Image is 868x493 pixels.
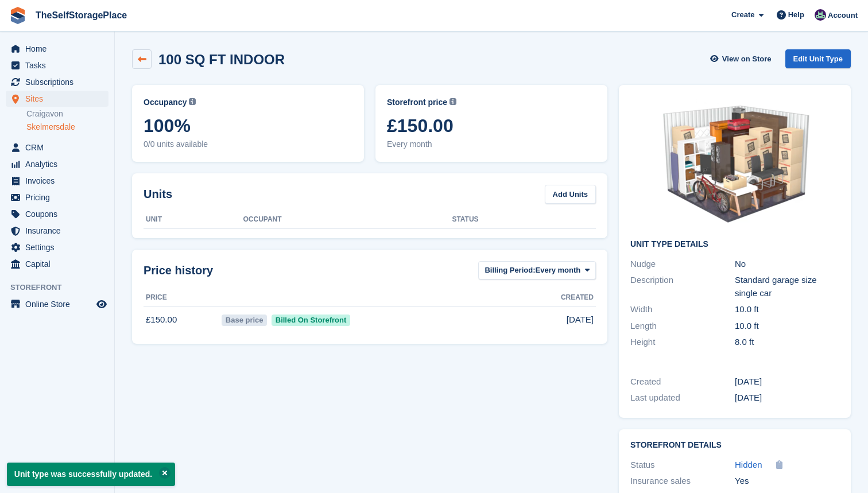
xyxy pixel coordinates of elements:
[25,74,94,90] span: Subscriptions
[630,336,735,349] div: Height
[272,315,350,326] span: Billed On Storefront
[25,41,94,57] span: Home
[722,53,772,65] span: View on Store
[452,211,596,229] th: Status
[6,206,108,222] a: menu
[26,122,108,133] a: Skelmersdale
[735,460,762,469] span: Hidden
[189,98,196,105] img: icon-info-grey-7440780725fd019a000dd9b08b2336e03edf1995a4989e88bcd33f0948082b44.svg
[387,96,447,108] span: Storefront price
[735,391,839,405] div: [DATE]
[144,289,219,307] th: Price
[6,156,108,172] a: menu
[735,459,762,472] a: Hidden
[735,475,839,488] div: Yes
[545,185,596,204] a: Add Units
[630,375,735,389] div: Created
[735,336,839,349] div: 8.0 ft
[144,262,213,279] span: Price history
[735,320,839,333] div: 10.0 ft
[630,303,735,316] div: Width
[567,313,594,327] span: [DATE]
[6,41,108,57] a: menu
[31,6,131,25] a: TheSelfStoragePlace
[387,115,596,136] span: £150.00
[25,173,94,189] span: Invoices
[25,206,94,222] span: Coupons
[25,57,94,73] span: Tasks
[9,7,26,24] img: stora-icon-8386f47178a22dfd0bd8f6a31ec36ba5ce8667c1dd55bd0f319d3a0aa187defe.svg
[26,108,108,119] a: Craigavon
[6,57,108,73] a: menu
[25,139,94,156] span: CRM
[6,223,108,239] a: menu
[144,185,172,203] h2: Units
[649,96,821,231] img: Screenshot%202025-08-07%20at%2011.18.45.png
[25,91,94,107] span: Sites
[6,74,108,90] a: menu
[735,375,839,389] div: [DATE]
[6,239,108,255] a: menu
[144,115,352,136] span: 100%
[7,463,175,486] p: Unit type was successfully updated.
[449,98,456,105] img: icon-info-grey-7440780725fd019a000dd9b08b2336e03edf1995a4989e88bcd33f0948082b44.svg
[25,296,94,312] span: Online Store
[6,189,108,205] a: menu
[144,211,243,229] th: Unit
[10,282,114,293] span: Storefront
[243,211,452,229] th: Occupant
[630,391,735,405] div: Last updated
[158,52,285,67] h2: 100 SQ FT INDOOR
[536,265,581,276] span: Every month
[25,156,94,172] span: Analytics
[630,475,735,488] div: Insurance sales
[6,91,108,107] a: menu
[144,138,352,150] span: 0/0 units available
[735,303,839,316] div: 10.0 ft
[731,9,754,21] span: Create
[6,256,108,272] a: menu
[561,292,594,302] span: Created
[788,9,804,21] span: Help
[387,138,596,150] span: Every month
[630,441,839,450] h2: Storefront Details
[25,223,94,239] span: Insurance
[630,240,839,249] h2: Unit Type details
[709,49,776,68] a: View on Store
[144,96,187,108] span: Occupancy
[6,139,108,156] a: menu
[630,274,735,300] div: Description
[815,9,826,21] img: Sam
[95,297,108,311] a: Preview store
[6,173,108,189] a: menu
[478,261,596,280] button: Billing Period: Every month
[630,459,735,472] div: Status
[630,258,735,271] div: Nudge
[630,320,735,333] div: Length
[785,49,851,68] a: Edit Unit Type
[485,265,535,276] span: Billing Period:
[735,274,839,300] div: Standard garage size single car
[222,315,267,326] span: Base price
[144,307,219,332] td: £150.00
[25,239,94,255] span: Settings
[25,189,94,205] span: Pricing
[735,258,839,271] div: No
[25,256,94,272] span: Capital
[828,10,858,21] span: Account
[6,296,108,312] a: menu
